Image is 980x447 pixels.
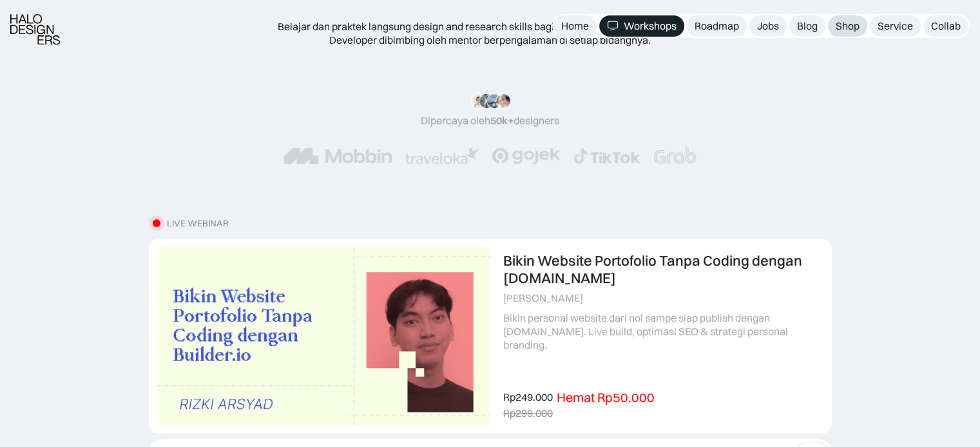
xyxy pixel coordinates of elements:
[836,19,860,33] div: Shop
[503,390,553,404] div: Rp249.000
[797,19,818,33] div: Blog
[421,114,559,127] div: Dipercaya oleh designers
[757,19,779,33] div: Jobs
[624,19,677,33] div: Workshops
[561,19,589,33] div: Home
[553,15,597,37] a: Home
[599,15,684,37] a: Workshops
[167,218,229,229] div: LIVE WEBINAR
[490,114,514,127] span: 50k+
[878,19,913,33] div: Service
[923,15,968,37] a: Collab
[695,19,739,33] div: Roadmap
[749,15,787,37] a: Jobs
[931,19,961,33] div: Collab
[870,15,921,37] a: Service
[557,390,655,405] div: Hemat Rp50.000
[789,15,825,37] a: Blog
[503,406,553,420] div: Rp299.000
[828,15,867,37] a: Shop
[687,15,747,37] a: Roadmap
[258,20,722,47] div: Belajar dan praktek langsung design and research skills bagi UI UX Designer, Researcher, dan Deve...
